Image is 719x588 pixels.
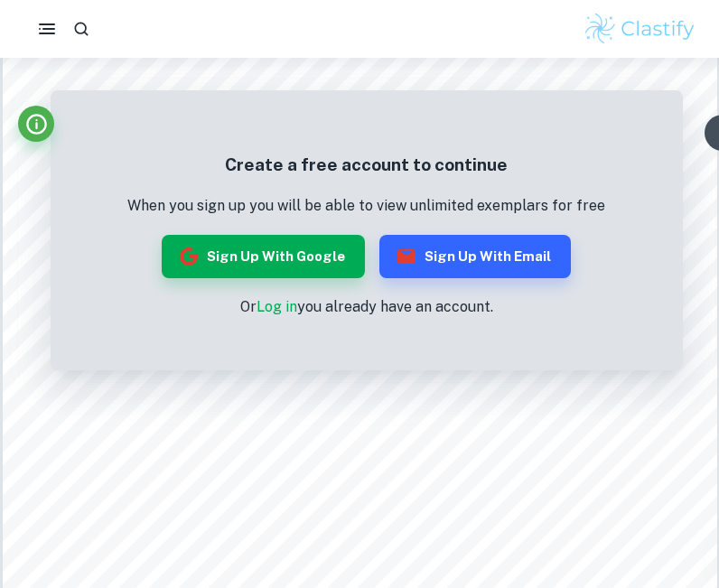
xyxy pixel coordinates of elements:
button: Sign up with Google [162,235,365,278]
img: Clastify logo [583,11,697,47]
button: Sign up with Email [379,235,571,278]
p: When you sign up you will be able to view unlimited exemplars for free [127,195,605,217]
a: Log in [257,298,297,315]
button: Info [18,106,54,142]
h5: Create a free account to continue [127,152,605,178]
p: Or you already have an account. [127,296,605,318]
